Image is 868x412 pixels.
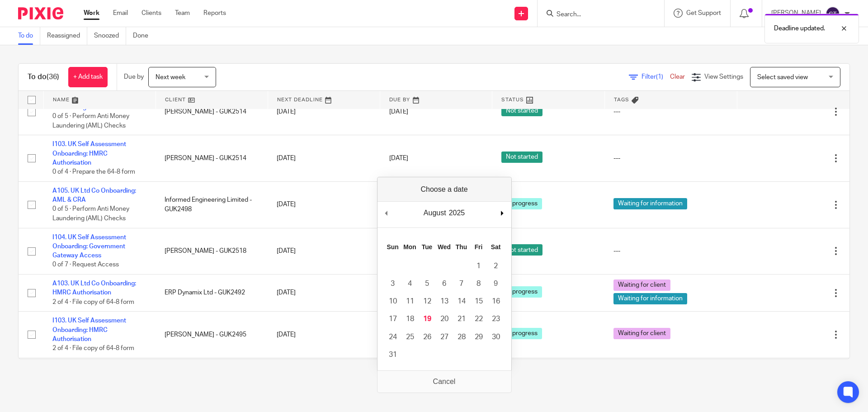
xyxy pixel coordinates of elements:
[52,345,134,351] span: 2 of 4 · File copy of 64-8 form
[384,346,401,364] button: 31
[52,299,134,305] span: 2 of 4 · File copy of 64-8 form
[487,257,505,275] button: 2
[614,97,629,102] span: Tags
[52,169,135,175] span: 0 of 4 · Prepare the 64-8 form
[384,293,401,310] button: 10
[501,105,542,116] span: Not started
[156,312,268,358] td: [PERSON_NAME] - GUK2495
[52,206,129,222] span: 0 of 5 · Perform Anti Money Laundering (AML) Checks
[436,328,453,346] button: 27
[124,72,144,81] p: Due by
[470,257,487,275] button: 1
[156,358,268,395] td: BritMod Studio Ltd - GUK2516
[52,188,136,203] a: A105. UK Ltd Co Onboarding: AML & CRA
[268,228,380,275] td: [DATE]
[389,155,408,161] span: [DATE]
[487,310,505,328] button: 23
[487,275,505,293] button: 9
[94,27,126,45] a: Snoozed
[401,293,419,310] button: 11
[52,317,126,342] a: I103. UK Self Assessment Onboarding: HMRC Authorisation
[156,135,268,182] td: [PERSON_NAME] - GUK2514
[757,74,808,81] span: Select saved view
[52,280,136,296] a: A103. UK Ltd Co Onboarding: HMRC Authorisation
[403,243,416,251] abbr: Monday
[52,141,126,166] a: I103. UK Self Assessment Onboarding: HMRC Authorisation
[613,293,687,304] span: Waiting for information
[47,27,87,45] a: Reassigned
[384,275,401,293] button: 3
[84,9,99,18] a: Work
[268,275,380,312] td: [DATE]
[401,275,419,293] button: 4
[613,154,728,163] div: ---
[470,310,487,328] button: 22
[453,293,470,310] button: 14
[448,206,467,220] div: 2025
[613,198,687,209] span: Waiting for information
[156,74,185,81] span: Next week
[438,243,451,251] abbr: Wednesday
[613,328,670,339] span: Waiting for client
[470,293,487,310] button: 15
[436,310,453,328] button: 20
[68,67,108,87] a: + Add task
[268,358,380,395] td: [DATE]
[52,95,126,110] a: I105. UK Self Assessment Onboarding: AML & CRA
[453,275,470,293] button: 7
[487,293,505,310] button: 16
[47,73,59,81] span: (36)
[422,206,448,220] div: August
[774,24,825,33] p: Deadline updated.
[501,152,542,163] span: Not started
[436,293,453,310] button: 13
[268,135,380,182] td: [DATE]
[613,279,670,291] span: Waiting for client
[28,72,59,82] h1: To do
[52,234,126,259] a: I104. UK Self Assessment Onboarding: Government Gateway Access
[670,74,685,80] a: Clear
[268,181,380,228] td: [DATE]
[491,243,501,251] abbr: Saturday
[470,328,487,346] button: 29
[156,275,268,312] td: ERP Dynamix Ltd - GUK2492
[384,328,401,346] button: 24
[453,310,470,328] button: 21
[18,27,40,45] a: To do
[52,262,119,268] span: 0 of 7 · Request Access
[642,74,670,80] span: Filter
[501,198,542,209] span: In progress
[656,74,663,80] span: (1)
[142,9,161,18] a: Clients
[156,228,268,275] td: [PERSON_NAME] - GUK2518
[456,243,467,251] abbr: Thursday
[501,244,542,256] span: Not started
[268,89,380,135] td: [DATE]
[453,328,470,346] button: 28
[826,6,840,21] img: svg%3E
[401,310,419,328] button: 18
[487,328,505,346] button: 30
[401,328,419,346] button: 25
[133,27,155,45] a: Done
[203,9,226,18] a: Reports
[475,243,483,251] abbr: Friday
[498,206,507,220] button: Next Month
[613,107,728,116] div: ---
[501,328,542,339] span: In progress
[470,275,487,293] button: 8
[113,9,128,18] a: Email
[387,243,398,251] abbr: Sunday
[175,9,190,18] a: Team
[382,206,391,220] button: Previous Month
[52,113,129,129] span: 0 of 5 · Perform Anti Money Laundering (AML) Checks
[613,246,728,256] div: ---
[501,286,542,298] span: In progress
[156,181,268,228] td: Informed Engineering Limited - GUK2498
[389,109,408,115] span: [DATE]
[419,275,436,293] button: 5
[422,243,433,251] abbr: Tuesday
[704,74,743,80] span: View Settings
[436,275,453,293] button: 6
[156,89,268,135] td: [PERSON_NAME] - GUK2514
